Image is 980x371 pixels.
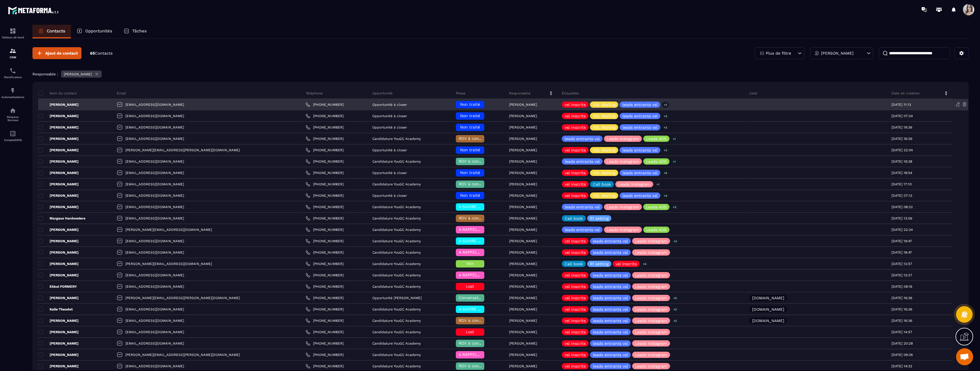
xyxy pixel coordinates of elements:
[635,296,667,300] p: Leads Instagram
[38,227,79,232] p: [PERSON_NAME]
[565,137,600,141] p: leads entrants vsl
[671,306,679,312] p: +2
[372,364,421,368] p: Candidature YouGC Academy
[306,102,344,107] a: [PHONE_NUMBER]
[372,330,421,334] p: Candidature YouGC Academy
[38,341,79,346] p: [PERSON_NAME]
[38,296,79,300] p: [PERSON_NAME]
[9,47,16,54] img: formation
[752,319,784,323] p: [DOMAIN_NAME]
[38,102,79,107] p: [PERSON_NAME]
[372,171,407,175] p: Opportunité à closer
[466,261,474,266] span: Win
[891,148,913,152] p: [DATE] 22:04
[117,91,126,96] p: Email
[891,307,912,311] p: [DATE] 16:36
[1,126,24,146] a: accountantaccountantComptabilité
[459,182,495,186] span: RDV à confimer ❓
[622,148,658,152] p: leads entrants vsl
[565,307,586,311] p: vsl inscrits
[372,250,421,254] p: Candidature YouGC Academy
[509,364,537,368] p: [PERSON_NAME]
[372,182,421,186] p: Candidature YouGC Academy
[306,318,344,323] a: [PHONE_NUMBER]
[593,194,615,198] p: VSL Mailing
[891,194,912,198] p: [DATE] 07:13
[372,285,421,289] p: Candidature YouGC Academy
[891,171,912,175] p: [DATE] 18:54
[460,148,480,152] span: Non traité
[306,262,344,266] a: [PHONE_NUMBER]
[590,262,609,266] p: R1 setting
[891,341,913,345] p: [DATE] 20:28
[372,239,421,243] p: Candidature YouGC Academy
[635,341,667,345] p: Leads Instagram
[459,341,495,345] span: RDV à confimer ❓
[306,159,344,164] a: [PHONE_NUMBER]
[38,114,79,118] p: [PERSON_NAME]
[671,238,679,244] p: +3
[1,63,24,83] a: schedulerschedulerPlanificateur
[662,113,669,119] p: +3
[460,170,480,175] span: Non traité
[90,51,113,56] p: 65
[459,136,507,141] span: RDV à conf. A RAPPELER
[509,273,537,277] p: [PERSON_NAME]
[565,353,586,357] p: vsl inscrits
[509,103,537,107] p: [PERSON_NAME]
[372,296,422,300] p: Opportunité [PERSON_NAME]
[32,47,81,59] button: Ajout de contact
[646,137,667,141] p: Leads ADS
[622,171,658,175] p: leads entrants vsl
[8,5,59,15] img: logo
[306,114,344,118] a: [PHONE_NUMBER]
[635,250,667,254] p: Leads Instagram
[32,72,58,76] p: Responsable :
[662,102,669,108] p: +3
[509,319,537,323] p: [PERSON_NAME]
[372,216,421,220] p: Candidature YouGC Academy
[1,115,24,122] p: Réseaux Sociaux
[509,250,537,254] p: [PERSON_NAME]
[38,307,73,312] p: Kalie Theodet
[607,159,639,163] p: Leads Instagram
[460,113,480,118] span: Non traité
[622,103,658,107] p: leads entrants vsl
[565,364,586,368] p: vsl inscrits
[460,125,480,129] span: Non traité
[372,228,421,232] p: Candidature YouGC Academy
[372,148,407,152] p: Opportunité à closer
[635,273,667,277] p: Leads Instagram
[460,102,480,107] span: Non traité
[593,103,615,107] p: VSL Mailing
[593,285,628,289] p: leads entrants vsl
[306,91,323,96] p: Téléphone
[38,159,79,164] p: [PERSON_NAME]
[509,159,537,163] p: [PERSON_NAME]
[565,216,583,220] p: Call book
[372,262,421,266] p: Candidature YouGC Academy
[47,28,65,34] p: Contacts
[593,319,628,323] p: leads entrants vsl
[891,330,912,334] p: [DATE] 14:57
[459,204,483,209] span: A SUIVRE ⏳
[372,205,421,209] p: Candidature YouGC Academy
[509,91,530,96] p: Responsable
[635,364,667,368] p: Leads Instagram
[766,51,791,55] p: Plus de filtre
[565,103,586,107] p: vsl inscrits
[38,273,79,277] p: [PERSON_NAME]
[891,103,911,107] p: [DATE] 11:13
[891,228,913,232] p: [DATE] 22:34
[306,284,344,289] a: [PHONE_NUMBER]
[509,239,537,243] p: [PERSON_NAME]
[593,341,628,345] p: leads entrants vsl
[306,125,344,130] a: [PHONE_NUMBER]
[593,239,628,243] p: leads entrants vsl
[1,138,24,142] p: Comptabilité
[306,239,344,243] a: [PHONE_NUMBER]
[509,296,537,300] p: [PERSON_NAME]
[306,227,344,232] a: [PHONE_NUMBER]
[635,330,667,334] p: Leads Instagram
[306,216,344,221] a: [PHONE_NUMBER]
